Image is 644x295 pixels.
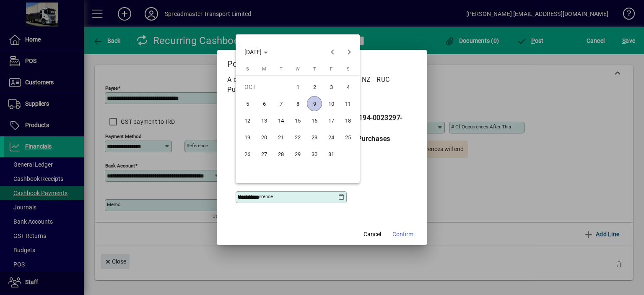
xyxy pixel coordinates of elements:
[289,112,306,129] button: Wed Oct 15 2025
[307,146,322,162] span: 30
[313,66,316,72] span: T
[290,113,305,128] span: 15
[239,112,256,129] button: Sun Oct 12 2025
[240,130,255,145] span: 19
[239,78,289,95] td: OCT
[256,112,273,129] button: Mon Oct 13 2025
[273,113,288,128] span: 14
[273,95,289,112] button: Tue Oct 07 2025
[330,66,332,72] span: F
[340,112,356,129] button: Sat Oct 18 2025
[273,112,289,129] button: Tue Oct 14 2025
[256,95,273,112] button: Mon Oct 06 2025
[256,146,273,162] button: Mon Oct 27 2025
[340,113,356,128] span: 18
[324,113,339,128] span: 17
[340,78,356,95] button: Sat Oct 04 2025
[341,44,358,60] button: Next month
[244,49,262,55] span: [DATE]
[340,130,356,145] span: 25
[239,95,256,112] button: Sun Oct 05 2025
[273,130,288,145] span: 21
[306,112,323,129] button: Thu Oct 16 2025
[306,129,323,146] button: Thu Oct 23 2025
[324,44,341,60] button: Previous month
[347,66,350,72] span: S
[257,146,272,162] span: 27
[289,95,306,112] button: Wed Oct 08 2025
[273,96,288,111] span: 7
[289,78,306,95] button: Wed Oct 01 2025
[257,130,272,145] span: 20
[323,95,340,112] button: Fri Oct 10 2025
[306,78,323,95] button: Thu Oct 02 2025
[324,146,339,162] span: 31
[340,96,356,111] span: 11
[307,130,322,145] span: 23
[323,112,340,129] button: Fri Oct 17 2025
[324,96,339,111] span: 10
[289,146,306,162] button: Wed Oct 29 2025
[241,44,271,60] button: Choose month and year
[290,146,305,162] span: 29
[240,146,255,162] span: 26
[239,129,256,146] button: Sun Oct 19 2025
[257,113,272,128] span: 13
[340,95,356,112] button: Sat Oct 11 2025
[289,129,306,146] button: Wed Oct 22 2025
[306,95,323,112] button: Thu Oct 09 2025
[240,96,255,111] span: 5
[323,78,340,95] button: Fri Oct 03 2025
[273,146,289,162] button: Tue Oct 28 2025
[323,129,340,146] button: Fri Oct 24 2025
[246,66,249,72] span: S
[340,129,356,146] button: Sat Oct 25 2025
[323,146,340,162] button: Fri Oct 31 2025
[324,130,339,145] span: 24
[324,79,339,94] span: 3
[280,66,283,72] span: T
[262,66,266,72] span: M
[290,130,305,145] span: 22
[273,146,288,162] span: 28
[256,129,273,146] button: Mon Oct 20 2025
[307,113,322,128] span: 16
[296,66,300,72] span: W
[307,96,322,111] span: 9
[307,79,322,94] span: 2
[257,96,272,111] span: 6
[273,129,289,146] button: Tue Oct 21 2025
[240,113,255,128] span: 12
[306,146,323,162] button: Thu Oct 30 2025
[290,79,305,94] span: 1
[290,96,305,111] span: 8
[239,146,256,162] button: Sun Oct 26 2025
[340,79,356,94] span: 4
